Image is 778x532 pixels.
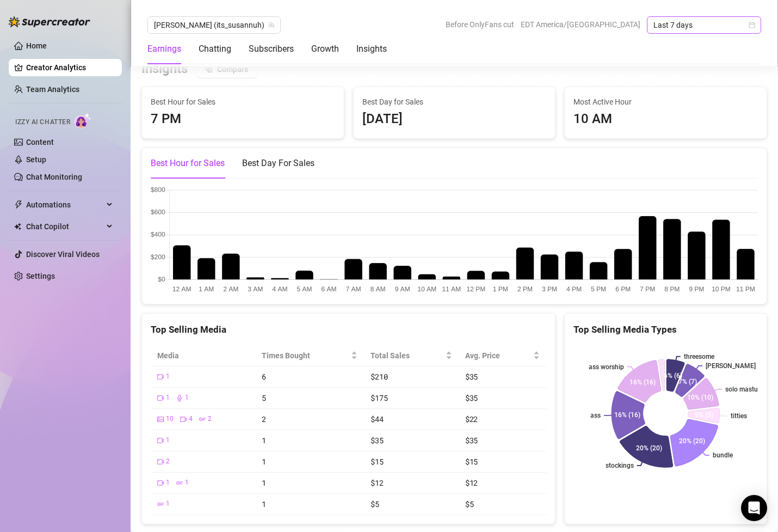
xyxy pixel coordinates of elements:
span: calendar [749,22,755,28]
div: Chatting [199,42,231,56]
span: video-camera [180,416,187,423]
span: $175 [371,393,387,403]
div: Top Selling Media [151,322,546,337]
span: $12 [371,478,383,488]
span: gif [176,480,183,486]
span: 1 [262,456,266,467]
span: $35 [371,435,383,445]
span: video-camera [157,437,164,444]
span: video-camera [157,395,164,401]
text: bundle [713,451,733,459]
span: thunderbolt [14,200,23,209]
span: $5 [371,499,379,509]
span: picture [157,416,164,423]
a: Settings [26,272,55,280]
div: Best Hour for Sales [151,157,225,170]
text: [PERSON_NAME] [706,362,756,369]
span: Best Hour for Sales [151,96,335,108]
a: Team Analytics [26,85,79,94]
div: Insights [356,42,387,56]
span: 1 [185,478,189,488]
text: stockings [606,462,634,469]
div: 7 PM [151,109,335,130]
span: 1 [185,393,189,403]
text: threesome [684,352,715,360]
span: $15 [465,456,478,467]
span: team [268,22,275,28]
div: Top Selling Media Types [573,322,758,337]
span: 1 [166,435,170,445]
span: gif [157,501,164,507]
span: $22 [465,414,478,424]
th: Times Bought [255,345,364,366]
span: $35 [465,393,478,403]
span: Chat Copilot [26,218,103,235]
th: Media [151,345,255,366]
div: Subscribers [249,42,294,56]
span: $5 [465,499,473,509]
span: Before OnlyFans cut [446,16,514,33]
span: video-camera [157,480,164,486]
span: 1 [262,435,266,445]
div: Earnings [147,42,181,56]
span: Most Active Hour [573,96,758,108]
span: 10 [166,414,174,424]
text: ass worship [589,363,624,370]
span: 1 [262,478,266,488]
span: 6 [262,371,266,382]
div: Open Intercom Messenger [741,495,767,521]
span: 1 [166,478,170,488]
span: 1 [166,499,170,509]
span: $35 [465,435,478,445]
span: Total Sales [371,350,443,362]
span: 4 [189,414,193,424]
span: 5 [262,393,266,403]
img: AI Chatter [75,113,91,129]
span: 1 [166,393,170,403]
span: EDT America/[GEOGRAPHIC_DATA] [521,16,640,33]
a: Creator Analytics [26,59,113,76]
span: Automations [26,196,103,213]
span: $12 [465,478,478,488]
text: ass [590,412,601,419]
div: 10 AM [573,109,758,130]
div: [DATE] [362,109,547,130]
span: Izzy AI Chatter [15,117,70,127]
a: Discover Viral Videos [26,250,100,259]
span: Susanna (its_susannuh) [154,17,274,33]
span: $210 [371,371,387,382]
span: 2 [166,456,170,467]
span: $35 [465,371,478,382]
span: 2 [262,414,266,424]
a: Chat Monitoring [26,173,82,181]
span: video-camera [157,374,164,380]
text: titties [731,412,747,419]
a: Content [26,138,54,146]
a: Home [26,41,47,50]
span: Last 7 days [653,17,755,33]
span: Times Bought [262,350,349,362]
span: $15 [371,456,383,467]
button: Compare [196,60,257,78]
img: Chat Copilot [14,223,21,230]
span: Best Day for Sales [362,96,547,108]
img: logo-BBDzfeDw.svg [9,16,90,27]
span: 1 [166,371,170,382]
span: block [205,65,213,73]
div: Growth [311,42,339,56]
span: 1 [262,499,266,509]
span: 2 [208,414,212,424]
span: Avg. Price [465,350,531,362]
text: solo mastu... [725,385,763,393]
h3: Insights [141,60,188,78]
span: audio [176,395,183,401]
span: gif [199,416,206,423]
div: Best Day For Sales [242,157,314,170]
th: Total Sales [364,345,459,366]
span: $44 [371,414,383,424]
th: Avg. Price [459,345,546,366]
span: video-camera [157,458,164,465]
span: Compare [217,65,249,74]
a: Setup [26,155,46,164]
